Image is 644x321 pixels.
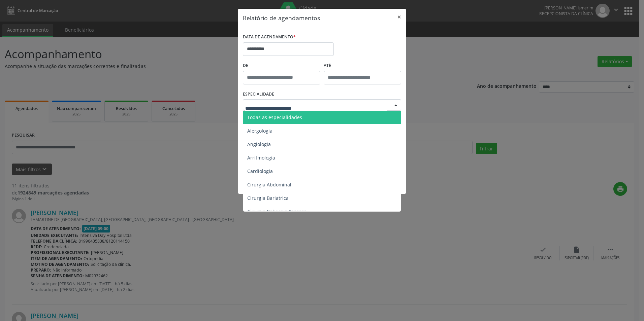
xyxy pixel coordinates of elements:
[392,9,406,25] button: Close
[243,13,320,22] h5: Relatório de agendamentos
[247,128,272,134] span: Alergologia
[247,168,273,174] span: Cardiologia
[247,114,302,120] span: Todas as especialidades
[247,195,289,201] span: Cirurgia Bariatrica
[247,208,307,215] span: Cirurgia Cabeça e Pescoço
[247,181,291,188] span: Cirurgia Abdominal
[324,61,401,71] label: ATÉ
[243,89,274,100] label: ESPECIALIDADE
[243,32,296,42] label: DATA DE AGENDAMENTO
[247,141,271,147] span: Angiologia
[243,61,320,71] label: De
[247,154,275,161] span: Arritmologia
